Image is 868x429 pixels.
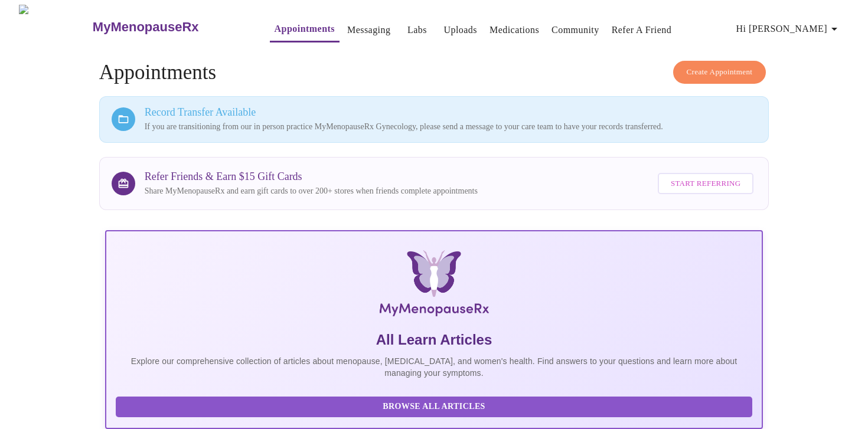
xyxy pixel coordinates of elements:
p: Explore our comprehensive collection of articles about menopause, [MEDICAL_DATA], and women's hea... [116,355,753,379]
button: Create Appointment [673,61,766,84]
a: Labs [407,22,427,38]
h3: MyMenopauseRx [93,19,199,35]
a: Appointments [275,21,335,37]
button: Browse All Articles [116,397,753,417]
img: MyMenopauseRx Logo [19,5,91,49]
button: Labs [398,18,436,42]
button: Hi [PERSON_NAME] [732,17,846,41]
span: Start Referring [671,177,740,191]
button: Messaging [342,18,395,42]
a: Start Referring [655,167,756,201]
a: Refer a Friend [612,22,672,38]
h4: Appointments [99,61,769,84]
h3: Refer Friends & Earn $15 Gift Cards [145,171,478,183]
a: MyMenopauseRx [91,6,246,48]
a: Uploads [443,22,477,38]
button: Start Referring [658,173,753,195]
img: MyMenopauseRx Logo [214,250,654,321]
a: Messaging [347,22,390,38]
button: Refer a Friend [607,18,677,42]
span: Browse All Articles [128,399,741,414]
p: Share MyMenopauseRx and earn gift cards to over 200+ stores when friends complete appointments [145,185,478,197]
h5: All Learn Articles [116,330,753,349]
button: Uploads [439,18,482,42]
h3: Record Transfer Available [145,106,757,119]
button: Community [547,18,604,42]
a: Community [552,22,599,38]
button: Appointments [270,17,340,42]
a: Medications [490,22,539,38]
a: Browse All Articles [116,401,756,411]
span: Create Appointment [687,66,753,79]
button: Medications [485,18,544,42]
p: If you are transitioning from our in person practice MyMenopauseRx Gynecology, please send a mess... [145,121,757,133]
span: Hi [PERSON_NAME] [736,21,841,37]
